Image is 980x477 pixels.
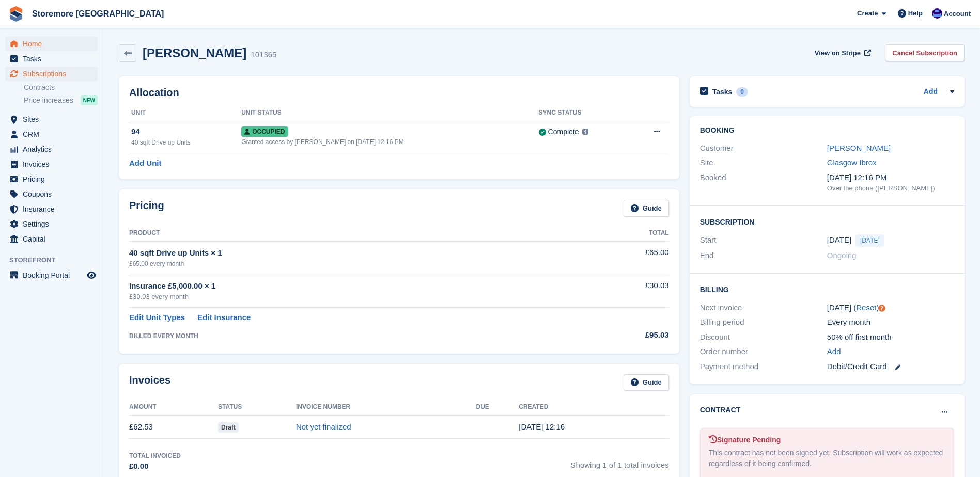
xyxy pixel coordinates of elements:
[24,96,73,105] span: Price increases
[519,399,668,416] th: Created
[5,232,98,246] a: menu
[827,144,891,152] a: [PERSON_NAME]
[131,126,241,138] div: 94
[129,105,241,121] th: Unit
[23,268,85,282] span: Booking Portal
[218,422,239,433] span: Draft
[129,451,181,460] div: Total Invoiced
[700,405,741,416] h2: Contract
[129,200,164,217] h2: Pricing
[23,172,85,186] span: Pricing
[811,44,873,61] a: View on Stripe
[736,87,748,97] div: 0
[28,5,168,22] a: Storemore [GEOGRAPHIC_DATA]
[932,8,942,19] img: Angela
[129,292,581,302] div: £30.03 every month
[700,284,954,294] h2: Billing
[129,331,581,341] div: BILLED EVERY MONTH
[581,241,668,274] td: £65.00
[5,202,98,216] a: menu
[700,216,954,227] h2: Subscription
[519,422,565,431] time: 2025-08-13 11:16:31 UTC
[23,187,85,201] span: Coupons
[131,138,241,147] div: 40 sqft Drive up Units
[296,399,476,416] th: Invoice Number
[877,304,886,313] div: Tooltip anchor
[700,302,827,314] div: Next invoice
[885,44,965,61] a: Cancel Subscription
[5,142,98,156] a: menu
[700,361,827,373] div: Payment method
[539,105,629,121] th: Sync Status
[700,142,827,154] div: Customer
[24,83,98,92] a: Contracts
[129,280,581,292] div: Insurance £5,000.00 × 1
[700,250,827,262] div: End
[5,127,98,141] a: menu
[129,312,185,324] a: Edit Unit Types
[129,416,218,439] td: £62.53
[624,200,669,217] a: Guide
[5,112,98,126] a: menu
[827,158,877,167] a: Glasgow Ibrox
[712,87,733,97] h2: Tasks
[709,448,945,469] div: This contract has not been signed yet. Subscription will work as expected regardless of it being ...
[5,67,98,81] a: menu
[23,67,85,81] span: Subscriptions
[241,126,288,137] span: Occupied
[815,48,861,58] span: View on Stripe
[700,126,954,135] h2: Booking
[944,9,971,19] span: Account
[827,316,954,328] div: Every month
[908,8,923,19] span: Help
[548,126,579,137] div: Complete
[857,8,878,19] span: Create
[129,157,161,169] a: Add Unit
[129,87,669,99] h2: Allocation
[23,142,85,156] span: Analytics
[9,255,103,265] span: Storefront
[143,46,246,60] h2: [PERSON_NAME]
[81,95,98,105] div: NEW
[23,127,85,141] span: CRM
[827,346,841,358] a: Add
[241,137,538,147] div: Granted access by [PERSON_NAME] on [DATE] 12:16 PM
[581,274,668,308] td: £30.03
[129,460,181,472] div: £0.00
[241,105,538,121] th: Unit Status
[700,172,827,194] div: Booked
[582,129,588,135] img: icon-info-grey-7440780725fd019a000dd9b08b2336e03edf1995a4989e88bcd33f0948082b44.svg
[218,399,296,416] th: Status
[5,268,98,282] a: menu
[23,157,85,171] span: Invoices
[197,312,251,324] a: Edit Insurance
[5,217,98,231] a: menu
[856,303,876,312] a: Reset
[5,187,98,201] a: menu
[23,52,85,66] span: Tasks
[571,451,669,472] span: Showing 1 of 1 total invoices
[129,225,581,242] th: Product
[5,52,98,66] a: menu
[8,6,24,22] img: stora-icon-8386f47178a22dfd0bd8f6a31ec36ba5ce8667c1dd55bd0f319d3a0aa187defe.svg
[23,37,85,51] span: Home
[624,374,669,391] a: Guide
[700,234,827,247] div: Start
[129,247,581,259] div: 40 sqft Drive up Units × 1
[129,374,170,391] h2: Invoices
[827,331,954,343] div: 50% off first month
[129,259,581,268] div: £65.00 every month
[827,361,954,373] div: Debit/Credit Card
[85,269,98,281] a: Preview store
[700,316,827,328] div: Billing period
[924,86,938,98] a: Add
[5,37,98,51] a: menu
[5,172,98,186] a: menu
[129,399,218,416] th: Amount
[827,234,851,246] time: 2025-08-13 00:00:00 UTC
[827,251,857,260] span: Ongoing
[24,94,98,106] a: Price increases NEW
[700,346,827,358] div: Order number
[296,422,351,431] a: Not yet finalized
[5,157,98,171] a: menu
